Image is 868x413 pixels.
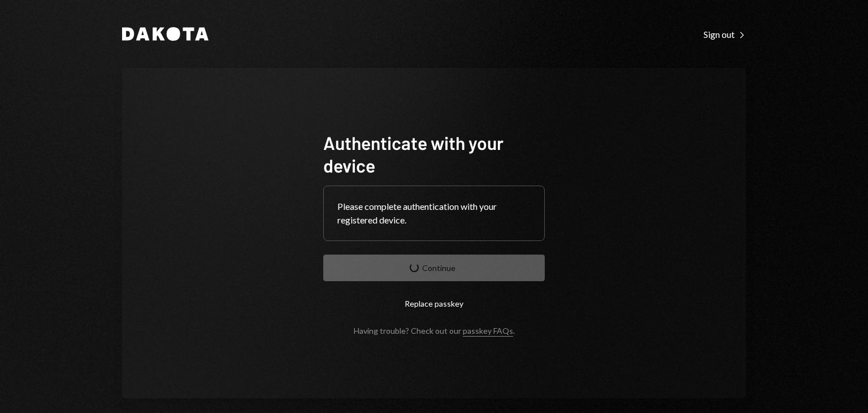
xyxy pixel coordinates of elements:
h1: Authenticate with your device [323,131,545,177]
div: Sign out [704,29,746,40]
a: passkey FAQs [463,326,513,337]
a: Sign out [704,28,746,40]
button: Replace passkey [323,290,545,317]
div: Having trouble? Check out our . [354,326,515,335]
div: Please complete authentication with your registered device. [337,200,531,227]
